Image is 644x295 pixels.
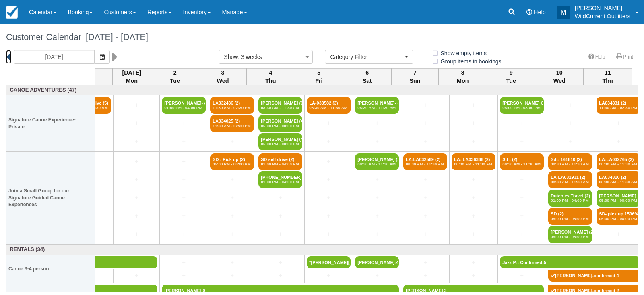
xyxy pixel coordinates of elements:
a: + [452,230,495,239]
a: LA-033582 (3)08:30 AM - 11:30 AM [307,97,351,114]
em: 08:30 AM - 11:30 AM [357,162,396,167]
a: SD (2)05:00 PM - 08:00 PM [548,208,592,225]
a: Jazz P-- Confirmed-5 [500,256,640,268]
a: + [355,194,399,202]
a: Sd - (2)08:30 AM - 11:30 AM [500,153,544,170]
th: 8 Mon [439,68,487,85]
a: [PERSON_NAME]- confi (4)08:30 AM - 11:30 AM [355,97,399,114]
a: + [452,176,495,184]
a: + [210,194,254,202]
th: Signature Canoe Experience- Private [6,95,95,152]
th: 10 Wed [535,68,584,85]
a: + [403,101,447,109]
em: 01:00 PM - 04:00 PM [164,105,203,110]
a: [PERSON_NAME] (2)08:30 AM - 11:30 AM [355,153,399,170]
img: checkfront-main-nav-mini-logo.png [6,6,18,19]
a: + [500,138,544,146]
i: Help [526,9,532,15]
a: + [210,271,254,280]
a: [PERSON_NAME] (4)05:00 PM - 08:00 PM [258,115,302,132]
a: + [162,119,206,128]
a: + [210,230,254,239]
th: Canoe 3-4 person [6,255,95,283]
th: 4 Thu [246,68,295,85]
a: + [355,230,399,239]
em: 08:30 AM - 11:30 AM [261,105,300,110]
a: + [307,138,351,146]
em: 08:30 AM - 11:30 AM [551,162,590,167]
th: 3 Wed [199,68,247,85]
div: M [557,6,570,19]
a: Help [584,51,610,63]
span: Group items in bookings [431,58,508,64]
th: [DATE] Mon [113,68,151,85]
a: + [116,194,157,202]
th: 11 Thu [584,68,632,85]
span: [DATE] - [DATE] [81,32,148,42]
a: + [452,119,495,128]
a: + [116,101,157,109]
em: 01:00 PM - 04:00 PM [261,180,300,184]
a: + [403,212,447,220]
a: + [355,119,399,128]
span: Help [534,9,546,15]
a: Print [611,51,638,63]
th: 9 Tue [487,68,535,85]
th: 2 Tue [151,68,199,85]
a: Dutchies Travel (2)01:00 PM - 04:00 PM [548,190,592,207]
a: LA-LA032765 (2)08:30 AM - 11:30 AM [597,153,640,170]
em: 05:00 PM - 08:00 PM [599,216,638,221]
th: 7 Sun [391,68,438,85]
a: + [210,258,254,267]
th: Join a Small Group for our Signature Guided Canoe Experiences [6,152,95,245]
a: SD- pick up 159698 (2)05:00 PM - 08:00 PM [597,208,640,225]
button: Show: 3 weeks [219,50,313,64]
a: Canoe Adventures (47) [8,86,93,94]
a: + [452,101,495,109]
a: + [452,194,495,202]
a: SD - Pick up (2)05:00 PM - 08:00 PM [210,153,254,170]
a: + [403,138,447,146]
a: + [500,212,544,220]
a: LA034025 (2)11:30 AM - 02:30 PM [210,115,254,132]
a: + [116,157,157,166]
em: 05:00 PM - 08:00 PM [502,105,541,110]
em: 08:30 AM - 11:30 AM [599,162,638,167]
a: + [307,271,351,280]
span: Show [224,54,238,60]
a: + [116,138,157,146]
em: 08:30 AM - 11:30 AM [309,105,348,110]
h1: Customer Calendar [6,32,638,42]
span: Category Filter [330,53,403,61]
em: 05:00 PM - 08:00 PM [261,142,300,146]
a: + [548,101,592,109]
a: + [210,138,254,146]
a: LA032436 (2)11:30 AM - 02:30 PM [210,97,254,114]
a: [PERSON_NAME] (2)05:00 PM - 08:00 PM [597,190,640,207]
a: + [162,212,206,220]
em: 08:30 AM - 11:30 AM [406,162,445,167]
a: + [258,194,302,202]
p: WildCurrent Outfitters [575,12,630,20]
em: 05:00 PM - 08:00 PM [551,216,590,221]
span: : 3 weeks [238,54,262,60]
a: + [500,119,544,128]
th: 6 Sat [343,68,391,85]
a: + [162,271,206,280]
a: Sd-- 161810 (2)08:30 AM - 11:30 AM [548,153,592,170]
a: + [452,271,495,280]
a: + [258,258,302,267]
a: [PERSON_NAME]-4 [355,256,399,268]
a: *[PERSON_NAME][MEDICAL_DATA] 4 [307,256,351,268]
a: + [210,176,254,184]
a: + [210,212,254,220]
a: [PERSON_NAME] (2)05:00 PM - 08:00 PM [548,226,592,243]
a: + [307,176,351,184]
a: + [162,230,206,239]
a: LA034831 (2)11:30 AM - 02:30 PM [597,97,640,114]
a: LA-LA032569 (2)08:30 AM - 11:30 AM [403,153,447,170]
label: Group items in bookings [431,55,507,67]
a: + [355,212,399,220]
a: + [307,157,351,166]
em: 08:30 AM - 11:30 AM [502,162,541,167]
